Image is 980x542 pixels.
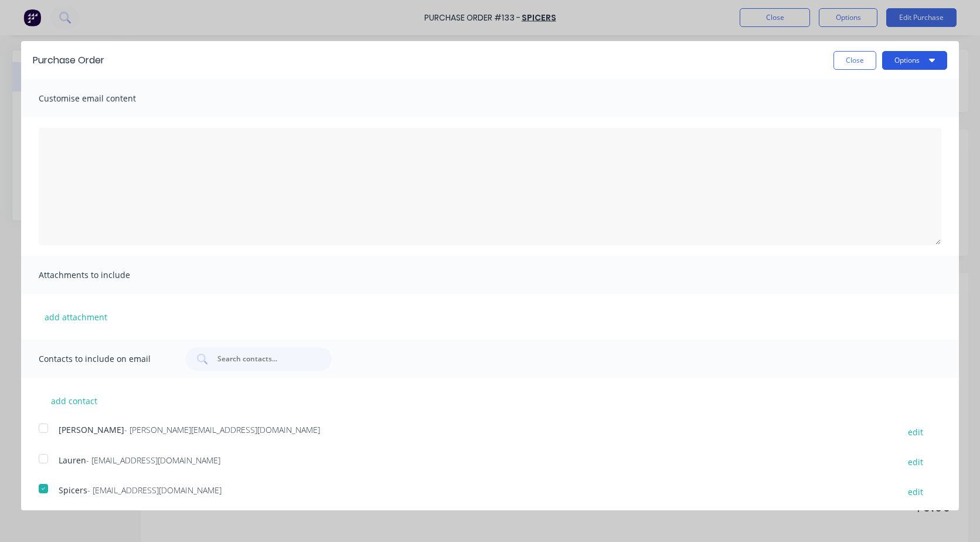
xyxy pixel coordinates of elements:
[33,53,104,67] div: Purchase Order
[59,424,124,435] span: [PERSON_NAME]
[39,267,168,283] span: Attachments to include
[39,392,109,409] button: add contact
[216,353,314,365] input: Search contacts...
[86,455,220,466] span: - [EMAIL_ADDRESS][DOMAIN_NAME]
[59,455,86,466] span: Lauren
[901,484,930,500] button: edit
[882,51,947,70] button: Options
[901,454,930,470] button: edit
[39,308,113,326] button: add attachment
[124,424,320,435] span: - [PERSON_NAME][EMAIL_ADDRESS][DOMAIN_NAME]
[39,90,168,107] span: Customise email content
[87,485,222,496] span: - [EMAIL_ADDRESS][DOMAIN_NAME]
[901,424,930,439] button: edit
[59,485,87,496] span: Spicers
[39,351,168,367] span: Contacts to include on email
[833,51,876,70] button: Close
